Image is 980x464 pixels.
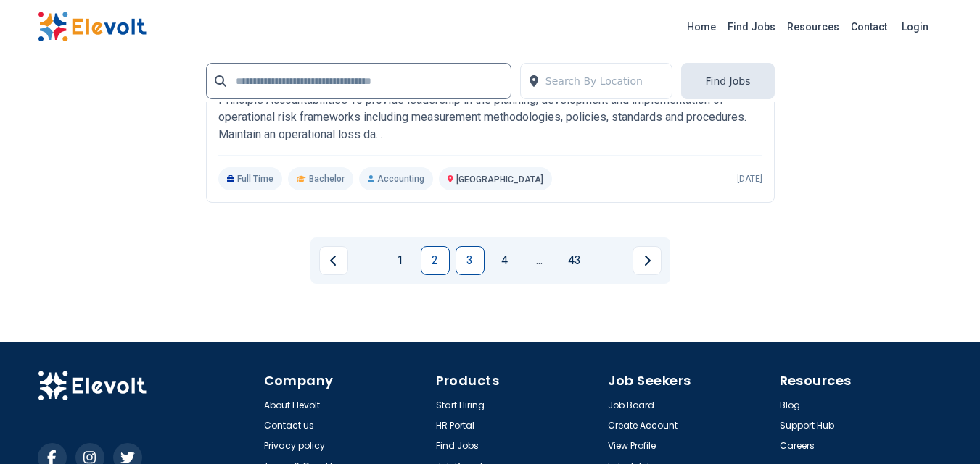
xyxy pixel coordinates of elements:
[264,400,320,411] a: About Elevolt
[421,246,450,275] a: Page 2 is your current page
[264,440,325,452] a: Privacy policy
[38,371,147,401] img: Elevolt
[780,371,943,391] h4: Resources
[722,15,781,38] a: Find Jobs
[264,371,427,391] h4: Company
[436,440,479,452] a: Find Jobs
[681,15,722,38] a: Home
[608,400,654,411] a: Job Board
[560,246,589,275] a: Page 43
[608,371,771,391] h4: Job Seekers
[781,15,845,38] a: Resources
[681,63,774,99] button: Find Jobs
[490,246,519,275] a: Page 4
[608,440,656,452] a: View Profile
[893,12,937,41] a: Login
[456,174,543,185] span: [GEOGRAPHIC_DATA]
[845,15,893,38] a: Contact
[608,420,678,431] a: Create Account
[319,246,662,275] ul: Pagination
[436,371,599,391] h4: Products
[907,395,980,464] iframe: Chat Widget
[436,420,474,431] a: HR Portal
[525,246,554,275] a: Jump forward
[780,420,834,431] a: Support Hub
[359,167,433,190] p: Accounting
[633,246,662,275] a: Next page
[38,12,147,42] img: Elevolt
[264,420,314,431] a: Contact us
[218,91,762,143] p: Principle Accountabilities To provide leadership in the planning, development and implementation ...
[386,246,415,275] a: Page 1
[218,167,283,190] p: Full Time
[780,400,800,411] a: Blog
[309,173,345,185] span: Bachelor
[319,246,348,275] a: Previous page
[436,400,485,411] a: Start Hiring
[737,173,762,185] p: [DATE]
[780,440,815,452] a: Careers
[218,46,762,190] a: HF GroupManager Operational RiskHF GroupPrinciple Accountabilities To provide leadership in the p...
[456,246,485,275] a: Page 3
